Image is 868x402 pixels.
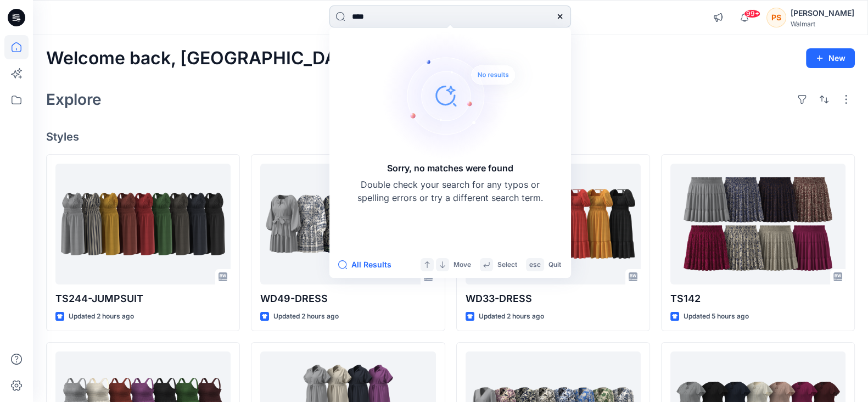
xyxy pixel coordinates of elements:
a: TS142 [670,164,845,284]
h4: Styles [46,130,855,143]
h2: Welcome back, [GEOGRAPHIC_DATA] [46,48,365,69]
p: TS244-JUMPSUIT [55,291,231,306]
p: Updated 5 hours ago [684,311,749,322]
p: WD33-DRESS [466,291,641,306]
div: Walmart [791,20,854,28]
p: Quit [548,259,561,271]
div: [PERSON_NAME] [791,7,854,20]
p: Updated 2 hours ago [69,311,134,322]
p: esc [529,259,541,271]
button: All Results [338,258,399,271]
p: Double check your search for any typos or spelling errors or try a different search term. [357,178,544,204]
p: Updated 2 hours ago [273,311,339,322]
p: Updated 2 hours ago [479,311,544,322]
p: Move [453,259,471,271]
img: Sorry, no matches were found [382,30,536,161]
h5: Sorry, no matches were found [387,161,513,175]
a: WD49-DRESS [260,164,435,284]
p: WD49-DRESS [260,291,435,306]
h2: Explore [46,91,102,108]
button: New [806,48,855,68]
p: Select [497,259,517,271]
p: TS142 [670,291,845,306]
span: 99+ [744,9,760,18]
a: TS244-JUMPSUIT [55,164,231,284]
div: PS [766,8,786,27]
